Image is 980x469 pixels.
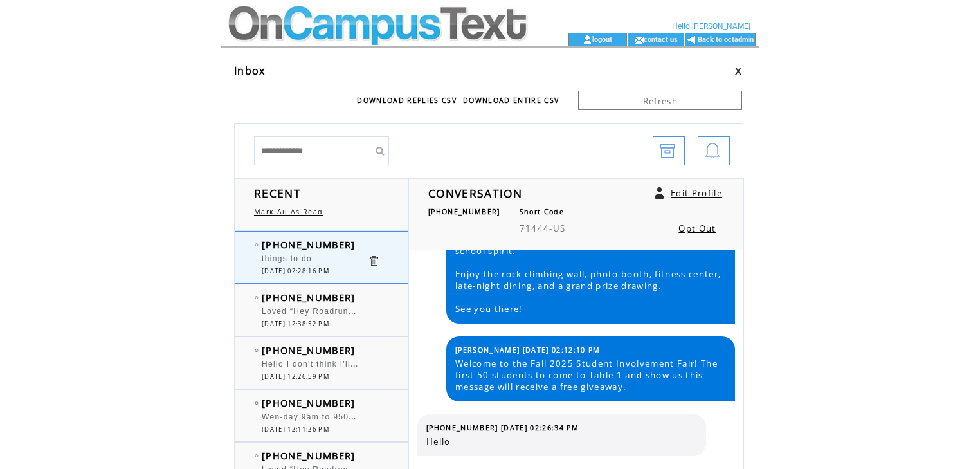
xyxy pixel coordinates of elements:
[254,185,301,201] span: RECENT
[428,207,500,216] span: [PHONE_NUMBER]
[262,356,738,369] span: Hello I don't think I'll be able to make it, because I'm going to be on vacation and won't come b...
[660,137,675,166] img: archive.png
[455,358,725,392] span: Welcome to the Fall 2025 Student Involvement Fair! The first 50 students to come to Table 1 and s...
[583,35,592,45] img: account_icon.gif
[687,35,696,45] img: backArrow.gif
[262,291,356,304] span: [PHONE_NUMBER]
[520,223,566,234] span: 71444-US
[255,454,259,457] img: bulletEmpty.png
[262,344,356,356] span: [PHONE_NUMBER]
[520,207,564,216] span: Short Code
[592,35,612,43] a: logout
[255,349,259,352] img: bulletEmpty.png
[262,425,329,434] span: [DATE] 12:11:26 PM
[357,96,457,105] a: DOWNLOAD REPLIES CSV
[634,35,644,45] img: contact_us_icon.gif
[428,185,522,201] span: CONVERSATION
[671,187,722,199] a: Edit Profile
[678,223,716,234] a: Opt Out
[455,199,725,315] span: Hey Roadrunners! Three weeks from [DATE], you'll be at Maroon Madness where you'll get your first...
[262,254,312,263] span: things to do
[370,136,389,165] input: Submit
[368,255,380,267] a: Click to delete these messgaes
[262,320,329,328] span: [DATE] 12:38:52 PM
[698,35,754,44] a: Back to octadmin
[255,296,259,299] img: bulletEmpty.png
[255,243,259,246] img: bulletEmpty.png
[455,345,601,354] span: [PERSON_NAME] [DATE] 02:12:10 PM
[262,267,329,275] span: [DATE] 02:28:16 PM
[705,137,720,166] img: bell.png
[262,449,356,462] span: [PHONE_NUMBER]
[426,423,579,432] span: [PHONE_NUMBER] [DATE] 02:26:34 PM
[262,238,356,251] span: [PHONE_NUMBER]
[463,96,559,105] a: DOWNLOAD ENTIRE CSV
[255,401,259,405] img: bulletEmpty.png
[262,396,356,409] span: [PHONE_NUMBER]
[262,372,329,381] span: [DATE] 12:26:59 PM
[426,436,696,447] span: Hello
[578,91,742,110] a: Refresh
[254,207,323,216] a: Mark All As Read
[655,187,664,199] a: Click to edit user profile
[234,64,266,78] span: Inbox
[672,22,750,31] span: Hello [PERSON_NAME]
[644,35,678,43] a: contact us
